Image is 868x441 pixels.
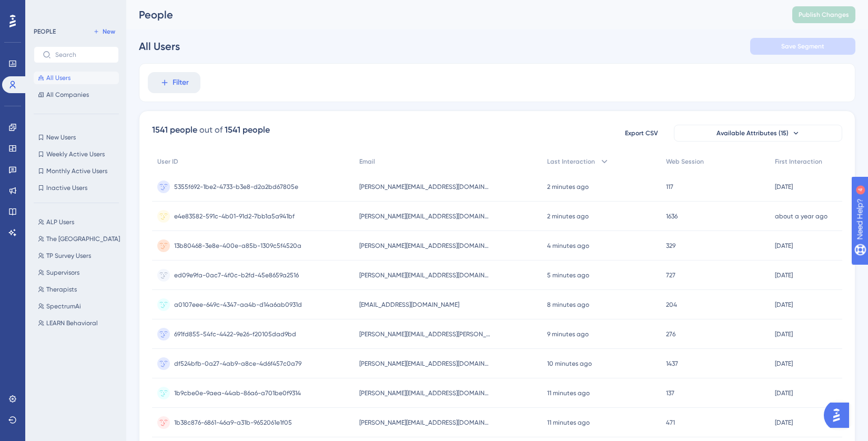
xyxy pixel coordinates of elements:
[174,389,301,397] span: 1b9cbe0e-9aea-44ab-86a6-a701be0f9314
[547,330,589,338] time: 9 minutes ago
[34,165,119,177] button: Monthly Active Users
[139,7,766,22] div: People
[792,6,855,23] button: Publish Changes
[359,183,491,191] span: [PERSON_NAME][EMAIL_ADDRESS][DOMAIN_NAME]
[666,157,704,166] span: Web Session
[666,359,678,368] span: 1437
[199,124,223,136] div: out of
[359,242,491,250] span: [PERSON_NAME][EMAIL_ADDRESS][DOMAIN_NAME]
[89,25,119,38] button: New
[547,242,589,249] time: 4 minutes ago
[46,74,70,82] span: All Users
[174,183,298,191] span: 5355f692-1be2-4733-b3e8-d2a2bd67805e
[359,330,491,338] span: [PERSON_NAME][EMAIL_ADDRESS][PERSON_NAME][DOMAIN_NAME]
[73,5,76,14] div: 4
[547,272,589,279] time: 5 minutes ago
[666,271,675,279] span: 727
[775,272,793,279] time: [DATE]
[148,72,200,93] button: Filter
[174,271,299,279] span: ed09e9fa-0ac7-4f0c-b2fd-45e8659a2516
[34,233,125,245] button: The [GEOGRAPHIC_DATA]
[775,419,793,426] time: [DATE]
[152,124,197,136] div: 1541 people
[666,300,677,309] span: 204
[46,184,87,192] span: Inactive Users
[666,242,675,250] span: 329
[46,218,74,226] span: ALP Users
[25,3,66,15] span: Need Help?
[34,283,125,296] button: Therapists
[359,300,459,309] span: [EMAIL_ADDRESS][DOMAIN_NAME]
[34,216,125,228] button: ALP Users
[34,317,125,329] button: LEARN Behavioral
[666,212,678,220] span: 1636
[174,300,302,309] span: a0107eee-649c-4347-aa4b-d14a6ab0931d
[34,148,119,161] button: Weekly Active Users
[666,389,674,397] span: 137
[174,242,301,250] span: 13b80468-3e8e-400e-a85b-1309c5f4520a
[46,91,89,99] span: All Companies
[174,212,295,220] span: e4e83582-591c-4b01-91d2-7bb1a5a941bf
[173,76,189,89] span: Filter
[46,167,107,175] span: Monthly Active Users
[34,88,119,101] button: All Companies
[666,330,675,338] span: 276
[46,235,120,243] span: The [GEOGRAPHIC_DATA]
[225,124,270,136] div: 1541 people
[359,418,491,427] span: [PERSON_NAME][EMAIL_ADDRESS][DOMAIN_NAME]
[46,252,91,260] span: TP Survey Users
[781,42,824,51] span: Save Segment
[46,150,105,158] span: Weekly Active Users
[775,330,793,338] time: [DATE]
[359,271,491,279] span: [PERSON_NAME][EMAIL_ADDRESS][DOMAIN_NAME]
[157,157,178,166] span: User ID
[34,27,56,36] div: PEOPLE
[547,301,589,308] time: 8 minutes ago
[34,72,119,84] button: All Users
[547,360,592,367] time: 10 minutes ago
[46,302,81,310] span: SpectrumAi
[174,330,296,338] span: 691fd855-54fc-4422-9e26-f20105dad9bd
[775,157,822,166] span: First Interaction
[103,27,115,36] span: New
[615,125,668,142] button: Export CSV
[750,38,855,55] button: Save Segment
[34,249,125,262] button: TP Survey Users
[547,389,590,397] time: 11 minutes ago
[359,359,491,368] span: [PERSON_NAME][EMAIL_ADDRESS][DOMAIN_NAME]
[775,183,793,191] time: [DATE]
[547,183,589,191] time: 2 minutes ago
[174,359,301,368] span: df524bfb-0a27-4ab9-a8ce-4d6f457c0a79
[547,213,589,220] time: 2 minutes ago
[46,285,77,294] span: Therapists
[139,39,180,54] div: All Users
[34,131,119,144] button: New Users
[34,300,125,313] button: SpectrumAi
[34,182,119,194] button: Inactive Users
[775,301,793,308] time: [DATE]
[775,389,793,397] time: [DATE]
[775,242,793,249] time: [DATE]
[775,360,793,367] time: [DATE]
[625,129,658,137] span: Export CSV
[174,418,292,427] span: 1b38c876-6861-46a9-a31b-9652061e1f05
[799,11,849,19] span: Publish Changes
[666,183,673,191] span: 117
[775,213,827,220] time: about a year ago
[716,129,789,137] span: Available Attributes (15)
[666,418,675,427] span: 471
[34,266,125,279] button: Supervisors
[46,268,79,277] span: Supervisors
[547,419,590,426] time: 11 minutes ago
[824,399,855,431] iframe: UserGuiding AI Assistant Launcher
[359,157,375,166] span: Email
[46,319,98,327] span: LEARN Behavioral
[674,125,842,142] button: Available Attributes (15)
[55,51,110,58] input: Search
[359,389,491,397] span: [PERSON_NAME][EMAIL_ADDRESS][DOMAIN_NAME]
[359,212,491,220] span: [PERSON_NAME][EMAIL_ADDRESS][DOMAIN_NAME]
[46,133,76,142] span: New Users
[547,157,595,166] span: Last Interaction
